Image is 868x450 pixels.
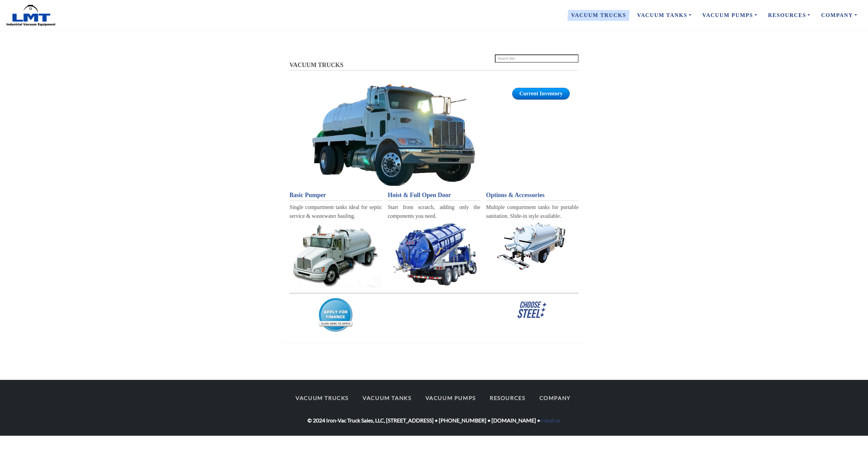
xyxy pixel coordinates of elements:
a: Vacuum Trucks [566,8,632,22]
a: Company [533,391,577,405]
a: Hoist & Full Open Door [388,190,480,200]
span: VACUUM TRUCKS [289,62,344,68]
span: Hoist & Full Open Door [388,192,451,198]
img: Stacks Image p111540_n6 [516,300,548,320]
a: Company [816,8,863,22]
a: Current Inventory [512,88,570,99]
div: Single compartment tanks ideal for septic service & wastewater hauling. [289,203,382,220]
a: Choose Steel [486,300,579,320]
a: Resources [763,8,816,22]
a: Financing [289,298,382,332]
img: Stacks Image p111540_n3 [319,298,353,332]
img: LMT [5,4,56,27]
img: Stacks Image 12027 [289,293,579,294]
img: Stacks Image 111527 [312,84,475,186]
img: Stacks Image 9317 [289,221,382,288]
a: Vacuum Trucks [289,391,355,405]
a: Vacuum Pumps [419,391,482,405]
a: PT - Portable Sanitation [486,221,579,272]
a: Basic Pumper [289,190,382,200]
a: Resources [484,391,532,405]
a: Vacuum Tanks [356,391,417,405]
a: ST - Septic Service [388,221,480,287]
span: Basic Pumper [289,192,326,198]
div: © 2024 Iron-Vac Truck Sales, LLC, [STREET_ADDRESS] • [PHONE_NUMBER] • [DOMAIN_NAME] • [284,391,584,425]
a: Vacuum Tanks [632,8,697,22]
div: Start from scratch, adding only the components you need. [388,203,480,220]
input: Search Site [495,54,579,63]
img: Stacks Image 111546 [388,221,480,287]
a: ST - Septic Service [289,221,382,288]
a: Options & Accessories [486,190,579,200]
img: Stacks Image 9319 [488,221,577,272]
a: e-mail us [540,418,560,423]
a: Vacuum Tanks [294,84,493,186]
div: Multiple compartment tanks for portable sanitation. Slide-in style available. [486,203,579,220]
span: Options & Accessories [486,192,545,198]
a: Vacuum Pumps [697,8,763,22]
